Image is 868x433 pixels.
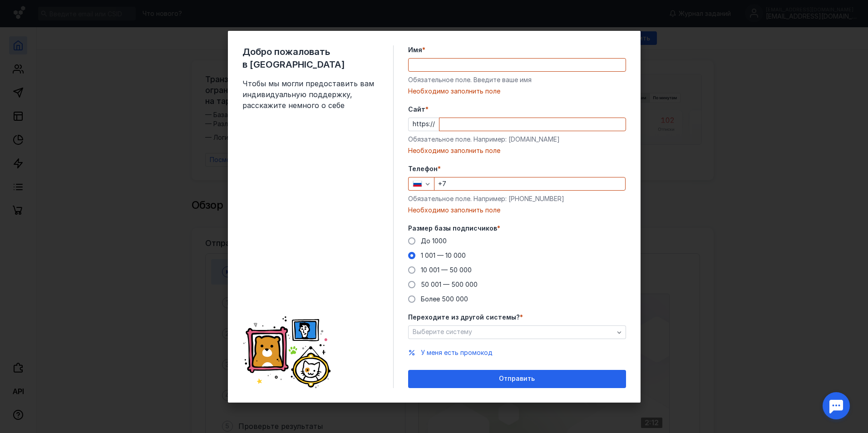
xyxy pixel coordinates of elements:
button: Выберите систему [408,325,626,339]
div: Необходимо заполнить поле [408,206,626,215]
span: 1 001 — 10 000 [421,251,466,259]
span: Телефон [408,164,438,173]
span: У меня есть промокод [421,349,493,356]
div: Необходимо заполнить поле [408,146,626,155]
span: Более 500 000 [421,295,468,303]
span: Переходите из другой системы? [408,313,520,322]
div: Обязательное поле. Введите ваше имя [408,75,626,84]
div: Обязательное поле. Например: [DOMAIN_NAME] [408,135,626,144]
span: 10 001 — 50 000 [421,266,472,274]
span: До 1000 [421,237,447,245]
div: Необходимо заполнить поле [408,87,626,96]
span: Отправить [499,375,535,383]
button: Отправить [408,370,626,388]
span: Cайт [408,105,425,114]
span: Размер базы подписчиков [408,224,497,233]
span: Добро пожаловать в [GEOGRAPHIC_DATA] [242,45,379,71]
span: Выберите систему [413,328,472,335]
span: Чтобы мы могли предоставить вам индивидуальную поддержку, расскажите немного о себе [242,78,379,111]
span: Имя [408,45,422,54]
div: Обязательное поле. Например: [PHONE_NUMBER] [408,194,626,203]
button: У меня есть промокод [421,348,493,357]
span: 50 001 — 500 000 [421,280,478,288]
